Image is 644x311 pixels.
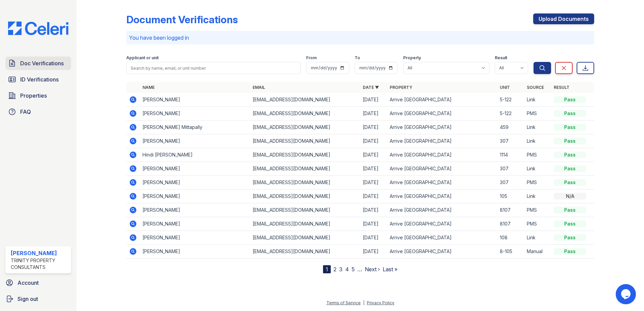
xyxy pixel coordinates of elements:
td: [PERSON_NAME] [140,245,250,258]
label: Result [495,55,507,61]
span: FAQ [20,108,31,116]
td: Arrive [GEOGRAPHIC_DATA] [387,245,497,258]
td: [EMAIL_ADDRESS][DOMAIN_NAME] [250,93,360,107]
td: [DATE] [360,217,387,231]
td: [PERSON_NAME] [140,176,250,189]
td: 307 [497,134,524,148]
td: [DATE] [360,176,387,189]
td: [DATE] [360,120,387,134]
div: Pass [554,138,586,144]
td: Link [524,120,551,134]
span: Sign out [18,295,38,303]
td: [DATE] [360,203,387,217]
td: Arrive [GEOGRAPHIC_DATA] [387,148,497,162]
td: [EMAIL_ADDRESS][DOMAIN_NAME] [250,162,360,176]
div: | [363,300,364,305]
td: 108 [497,231,524,245]
a: ID Verifications [5,73,71,86]
td: [DATE] [360,148,387,162]
img: CE_Logo_Blue-a8612792a0a2168367f1c8372b55b34899dd931a85d93a1a3d3e32e68fde9ad4.png [3,22,74,35]
a: 4 [345,266,349,273]
td: [EMAIL_ADDRESS][DOMAIN_NAME] [250,148,360,162]
a: Properties [5,89,71,102]
span: Doc Verifications [20,59,64,67]
iframe: chat widget [616,284,637,304]
a: 5 [352,266,355,273]
td: [EMAIL_ADDRESS][DOMAIN_NAME] [250,245,360,258]
td: [EMAIL_ADDRESS][DOMAIN_NAME] [250,217,360,231]
a: Email [253,85,265,90]
td: [EMAIL_ADDRESS][DOMAIN_NAME] [250,231,360,245]
div: Pass [554,207,586,213]
td: Arrive [GEOGRAPHIC_DATA] [387,217,497,231]
td: [PERSON_NAME] [140,93,250,107]
td: [DATE] [360,245,387,258]
div: Pass [554,220,586,227]
div: Pass [554,96,586,103]
div: 1 [323,265,331,273]
td: [PERSON_NAME] [140,134,250,148]
td: Arrive [GEOGRAPHIC_DATA] [387,162,497,176]
td: [PERSON_NAME] [140,203,250,217]
td: [DATE] [360,107,387,120]
td: Arrive [GEOGRAPHIC_DATA] [387,189,497,203]
td: Arrive [GEOGRAPHIC_DATA] [387,231,497,245]
td: [EMAIL_ADDRESS][DOMAIN_NAME] [250,134,360,148]
td: Arrive [GEOGRAPHIC_DATA] [387,120,497,134]
td: [EMAIL_ADDRESS][DOMAIN_NAME] [250,176,360,189]
td: [PERSON_NAME] [140,217,250,231]
span: … [357,265,362,273]
a: FAQ [5,105,71,118]
td: [EMAIL_ADDRESS][DOMAIN_NAME] [250,107,360,120]
td: [EMAIL_ADDRESS][DOMAIN_NAME] [250,189,360,203]
a: Next › [365,266,380,273]
td: PMS [524,148,551,162]
a: Unit [500,85,510,90]
label: From [306,55,317,61]
td: 307 [497,176,524,189]
a: Date ▼ [363,85,379,90]
td: [PERSON_NAME] [140,231,250,245]
div: Pass [554,165,586,172]
a: Source [527,85,544,90]
div: Pass [554,234,586,241]
div: Document Verifications [126,13,238,26]
td: 5-122 [497,93,524,107]
td: Link [524,162,551,176]
td: Arrive [GEOGRAPHIC_DATA] [387,107,497,120]
td: 8107 [497,203,524,217]
span: ID Verifications [20,75,59,83]
td: [DATE] [360,93,387,107]
td: PMS [524,176,551,189]
td: Arrive [GEOGRAPHIC_DATA] [387,93,497,107]
td: [PERSON_NAME] [140,189,250,203]
td: [PERSON_NAME] Mittapally [140,120,250,134]
div: [PERSON_NAME] [11,249,68,257]
td: Arrive [GEOGRAPHIC_DATA] [387,134,497,148]
div: Trinity Property Consultants [11,257,68,271]
a: Result [554,85,570,90]
td: 8107 [497,217,524,231]
td: Hindi [PERSON_NAME] [140,148,250,162]
span: Account [18,279,39,287]
div: Pass [554,248,586,255]
td: Link [524,231,551,245]
td: PMS [524,217,551,231]
td: [DATE] [360,162,387,176]
td: [DATE] [360,231,387,245]
a: 2 [333,266,336,273]
td: [EMAIL_ADDRESS][DOMAIN_NAME] [250,120,360,134]
td: 459 [497,120,524,134]
a: Last » [383,266,397,273]
td: [DATE] [360,189,387,203]
a: Property [390,85,412,90]
div: Pass [554,151,586,158]
a: Privacy Policy [367,300,394,305]
td: 5-122 [497,107,524,120]
p: You have been logged in [129,34,591,42]
a: Sign out [3,292,74,306]
a: 3 [339,266,343,273]
a: Terms of Service [326,300,361,305]
span: Properties [20,92,47,100]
